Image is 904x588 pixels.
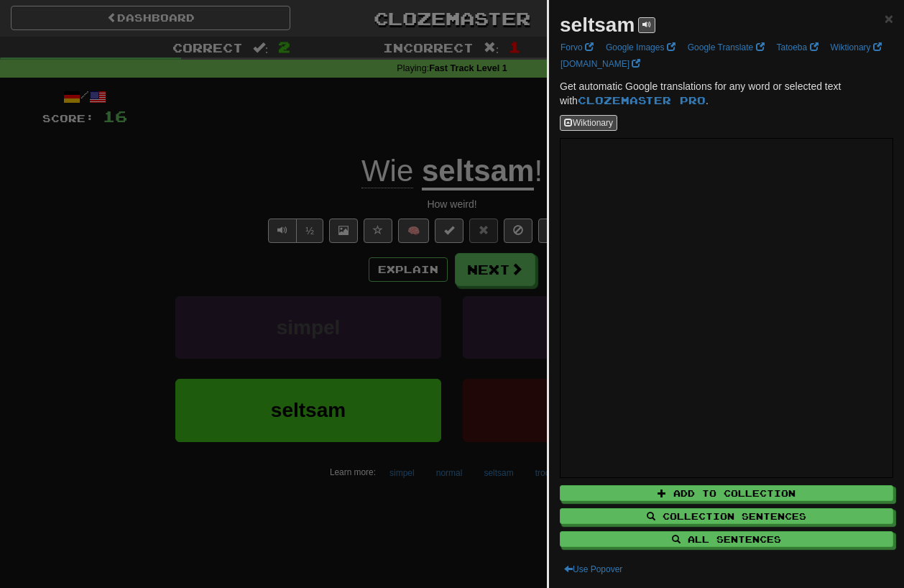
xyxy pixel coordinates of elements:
a: Forvo [556,40,598,55]
button: All Sentences [560,531,893,547]
button: Close [885,11,893,26]
button: Use Popover [560,561,627,577]
a: Google Images [601,40,680,55]
a: Clozemaster Pro [578,94,706,106]
button: Collection Sentences [560,508,893,524]
button: Wiktionary [560,115,617,131]
a: Google Translate [683,40,769,55]
p: Get automatic Google translations for any word or selected text with . [560,79,893,108]
strong: seltsam [560,14,635,36]
span: × [885,10,893,27]
a: Wiktionary [826,40,886,55]
a: Tatoeba [772,40,823,55]
button: Add to Collection [560,485,893,501]
a: [DOMAIN_NAME] [556,56,645,72]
